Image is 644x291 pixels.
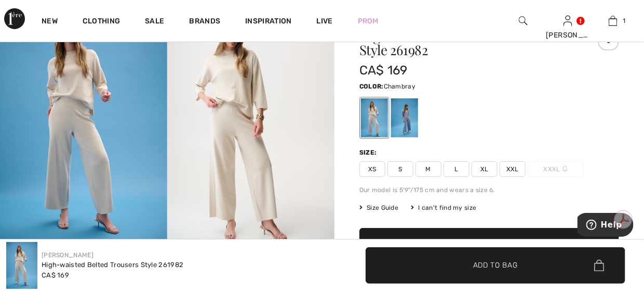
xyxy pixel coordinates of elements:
[391,98,418,137] div: Chambray
[623,16,625,26] span: 1
[384,83,415,90] span: Chambray
[472,161,498,177] span: XL
[415,161,441,177] span: M
[519,15,528,27] img: search the website
[4,8,25,29] img: 1ère Avenue
[411,203,476,212] div: I can't find my size
[563,15,572,27] img: My Info
[42,260,183,270] div: High-waisted Belted Trousers Style 261982
[609,15,618,27] img: My Bag
[528,161,584,177] span: XXXL
[317,16,333,27] a: Live
[83,17,120,28] a: Clothing
[359,161,385,177] span: XS
[42,251,93,259] a: [PERSON_NAME]
[359,30,576,57] h1: High-waisted Belted Trousers Style 261982
[594,260,604,271] img: Bag.svg
[359,185,619,195] div: Our model is 5'9"/175 cm and wears a size 6.
[359,83,384,90] span: Color:
[42,271,69,279] span: CA$ 169
[359,203,398,212] span: Size Guide
[6,242,37,289] img: High-Waisted Belted Trousers Style 261982
[190,17,221,28] a: Brands
[359,148,379,157] div: Size:
[562,166,568,171] img: ring-m.svg
[500,161,526,177] span: XXL
[42,17,58,28] a: New
[359,228,619,264] button: Add to Bag
[546,30,590,41] div: [PERSON_NAME]
[145,17,164,28] a: Sale
[358,16,379,27] a: Prom
[359,63,408,78] span: CA$ 169
[366,247,625,284] button: Add to Bag
[361,98,388,137] div: Birch melange
[563,16,572,26] a: Sign In
[444,161,469,177] span: L
[387,161,413,177] span: S
[473,260,518,271] span: Add to Bag
[578,213,634,239] iframe: Opens a widget where you can find more information
[245,17,291,28] span: Inspiration
[591,15,635,27] a: 1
